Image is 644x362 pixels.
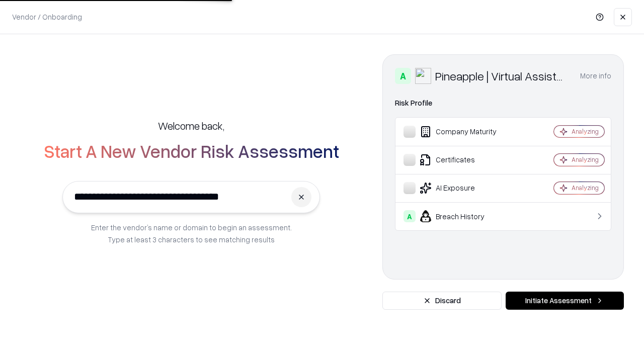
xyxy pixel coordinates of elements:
[382,292,502,310] button: Discard
[404,210,524,222] div: Breach History
[12,12,82,22] p: Vendor / Onboarding
[435,68,568,84] div: Pineapple | Virtual Assistant Agency
[506,292,624,310] button: Initiate Assessment
[158,119,224,133] h5: Welcome back,
[572,155,599,164] div: Analyzing
[404,126,524,138] div: Company Maturity
[572,184,599,192] div: Analyzing
[44,141,339,161] h2: Start A New Vendor Risk Assessment
[395,68,411,84] div: A
[404,154,524,166] div: Certificates
[404,210,416,222] div: A
[91,221,292,245] p: Enter the vendor’s name or domain to begin an assessment. Type at least 3 characters to see match...
[572,127,599,136] div: Analyzing
[404,182,524,194] div: AI Exposure
[580,67,611,85] button: More info
[415,68,431,84] img: Pineapple | Virtual Assistant Agency
[395,97,611,109] div: Risk Profile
